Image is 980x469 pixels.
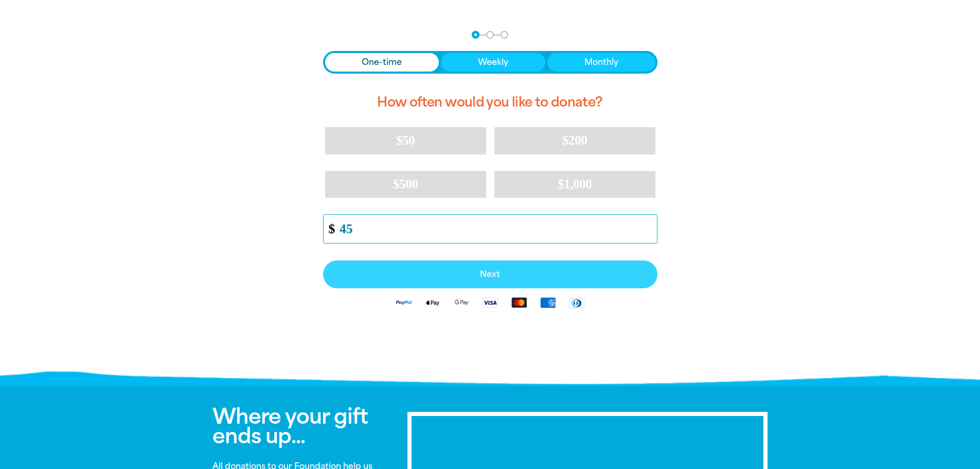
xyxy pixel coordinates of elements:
[393,177,418,192] span: $500
[418,297,447,308] img: Apple Pay logo
[533,297,562,308] img: American Express logo
[325,171,486,198] button: $500
[505,297,533,308] img: Mastercard logo
[478,56,508,68] span: Weekly
[441,53,545,72] button: Weekly
[447,297,476,308] img: Google Pay logo
[325,53,439,72] button: One-time
[325,127,486,154] button: $50
[323,51,657,74] div: Donation frequency
[334,270,646,279] span: Next
[547,53,655,72] button: Monthly
[584,56,618,68] span: Monthly
[494,127,655,154] button: $200
[323,288,657,317] div: Available payment methods
[476,297,505,308] img: Visa logo
[389,297,418,308] img: Paypal logo
[558,177,592,192] span: $1,000
[362,56,402,68] span: One-time
[494,171,655,198] button: $1,000
[562,297,591,309] img: Diners Club logo
[323,86,657,119] h2: How often would you like to donate?
[472,31,479,39] button: Navigate to step 1 of 3 to enter your donation amount
[324,217,335,240] span: $
[323,260,657,288] button: Pay with Credit Card
[212,404,368,448] span: Where your gift ends up...
[562,133,587,148] span: $200
[501,31,508,39] button: Navigate to step 3 of 3 to enter your payment details
[332,215,656,243] input: Enter custom amount
[396,133,415,148] span: $50
[486,31,494,39] button: Navigate to step 2 of 3 to enter your details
